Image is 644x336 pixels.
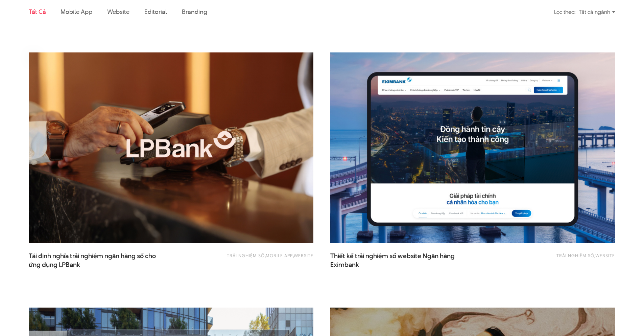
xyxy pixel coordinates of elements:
[330,252,466,269] span: Thiết kế trải nghiệm số website Ngân hàng
[330,261,359,269] span: Eximbank
[595,252,615,259] a: Website
[29,252,164,269] a: Tái định nghĩa trải nghiệm ngân hàng số choứng dụng LPBank
[556,252,594,259] a: Trải nghiệm số
[199,252,313,265] div: , ,
[501,252,615,265] div: ,
[330,52,615,243] img: Eximbank Website Portal
[144,7,167,16] a: Editorial
[29,261,80,269] span: ứng dụng LPBank
[266,252,293,259] a: Mobile app
[29,252,164,269] span: Tái định nghĩa trải nghiệm ngân hàng số cho
[294,252,313,259] a: Website
[29,7,46,16] a: Tất cả
[330,252,466,269] a: Thiết kế trải nghiệm số website Ngân hàngEximbank
[182,7,207,16] a: Branding
[579,6,615,18] div: Tất cả ngành
[554,6,575,18] div: Lọc theo:
[15,43,328,253] img: LPBank Thumb
[227,252,265,259] a: Trải nghiệm số
[107,7,129,16] a: Website
[61,7,92,16] a: Mobile app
